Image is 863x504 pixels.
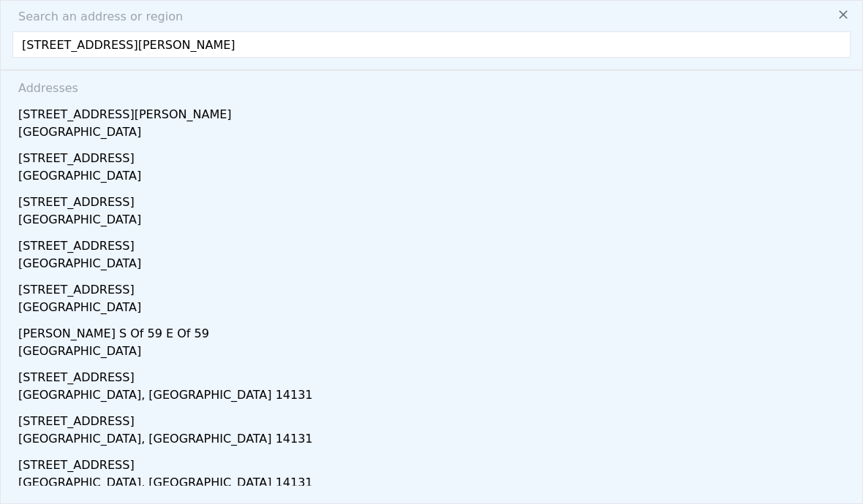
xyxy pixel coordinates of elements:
div: [GEOGRAPHIC_DATA], [GEOGRAPHIC_DATA] 14131 [18,474,851,495]
div: [GEOGRAPHIC_DATA] [18,343,851,363]
div: [STREET_ADDRESS] [18,144,851,167]
div: [STREET_ADDRESS] [18,232,851,255]
div: [GEOGRAPHIC_DATA] [18,167,851,188]
div: [GEOGRAPHIC_DATA] [18,299,851,319]
span: Search an address or region [7,8,183,26]
div: [GEOGRAPHIC_DATA] [18,123,851,144]
div: [GEOGRAPHIC_DATA] [18,211,851,232]
div: [STREET_ADDRESS] [18,407,851,430]
div: [STREET_ADDRESS] [18,363,851,386]
div: Addresses [12,71,851,100]
div: [GEOGRAPHIC_DATA], [GEOGRAPHIC_DATA] 14131 [18,386,851,407]
div: [PERSON_NAME] S Of 59 E Of 59 [18,319,851,343]
div: [STREET_ADDRESS] [18,188,851,211]
div: [STREET_ADDRESS] [18,451,851,474]
div: [GEOGRAPHIC_DATA] [18,255,851,275]
div: [STREET_ADDRESS][PERSON_NAME] [18,100,851,123]
div: [STREET_ADDRESS] [18,275,851,299]
div: [GEOGRAPHIC_DATA], [GEOGRAPHIC_DATA] 14131 [18,430,851,451]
